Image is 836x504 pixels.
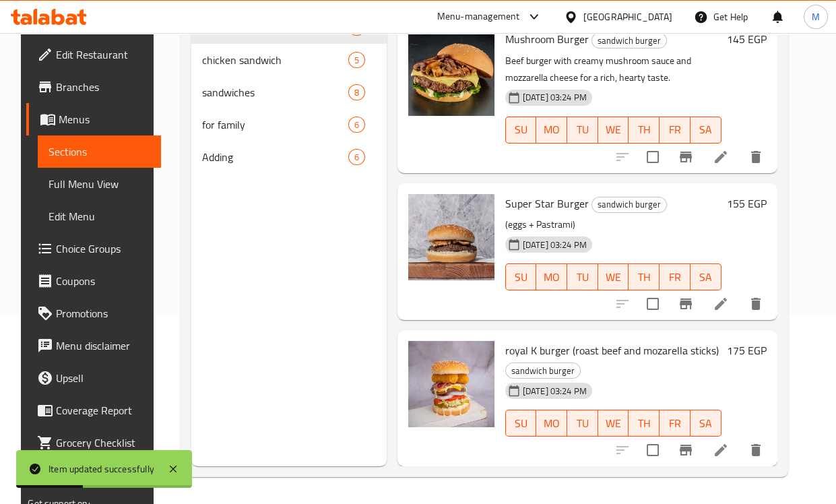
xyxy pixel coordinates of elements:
[59,111,150,127] span: Menus
[690,263,721,290] button: SA
[202,117,348,133] span: for family
[696,120,716,139] span: SA
[634,267,654,287] span: TH
[591,197,667,213] div: sandwich burger
[56,46,150,63] span: Edit Restaurant
[517,91,592,104] span: [DATE] 03:24 PM
[812,9,820,24] span: M
[437,9,520,25] div: Menu-management
[348,84,365,100] div: items
[536,410,567,437] button: MO
[567,117,598,144] button: TU
[26,265,160,297] a: Coupons
[348,52,365,68] div: items
[660,117,690,144] button: FR
[536,263,567,290] button: MO
[49,462,154,476] div: Item updated successfully
[573,120,593,139] span: TU
[505,340,719,360] span: royal K burger (roast beef and mozarella sticks)
[191,6,387,179] nav: Menu sections
[26,394,160,427] a: Coverage Report
[49,144,150,160] span: Sections
[505,410,537,437] button: SU
[542,414,562,433] span: MO
[696,267,716,287] span: SA
[727,30,767,49] h6: 145 EGP
[665,120,685,139] span: FR
[740,434,772,466] button: delete
[349,119,364,131] span: 6
[690,410,721,437] button: SA
[713,442,729,458] a: Edit menu item
[629,117,660,144] button: TH
[56,273,150,289] span: Coupons
[26,427,160,459] a: Grocery Checklist
[740,288,772,320] button: delete
[567,263,598,290] button: TU
[639,290,667,318] span: Select to update
[573,267,593,287] span: TU
[202,149,348,165] span: Adding
[26,38,160,71] a: Edit Restaurant
[505,29,589,49] span: Mushroom Burger
[696,414,716,433] span: SA
[511,414,532,433] span: SU
[408,30,494,116] img: Mushroom Burger
[639,436,667,464] span: Select to update
[202,52,348,68] span: chicken sandwich
[604,267,624,287] span: WE
[604,120,624,139] span: WE
[49,176,150,192] span: Full Menu View
[505,216,721,233] p: (eggs + Pastrami)
[505,263,537,290] button: SU
[38,135,160,168] a: Sections
[38,168,160,200] a: Full Menu View
[573,414,593,433] span: TU
[505,53,721,86] p: Beef burger with creamy mushroom sauce and mozzarella cheese for a rich, hearty taste.
[408,341,494,427] img: royal K burger (roast beef and mozarella sticks)
[517,239,592,251] span: [DATE] 03:24 PM
[634,120,654,139] span: TH
[349,86,364,99] span: 8
[506,363,580,379] span: sandwich burger
[634,414,654,433] span: TH
[629,263,660,290] button: TH
[56,338,150,354] span: Menu disclaimer
[202,84,348,100] span: sandwiches
[505,193,589,214] span: Super Star Burger
[348,117,365,133] div: items
[690,117,721,144] button: SA
[713,296,729,312] a: Edit menu item
[536,117,567,144] button: MO
[727,194,767,213] h6: 155 EGP
[191,44,387,76] div: chicken sandwich5
[505,117,537,144] button: SU
[191,108,387,141] div: for family6
[660,410,690,437] button: FR
[26,362,160,394] a: Upsell
[592,33,666,49] span: sandwich burger
[56,402,150,418] span: Coverage Report
[639,143,667,171] span: Select to update
[26,297,160,329] a: Promotions
[542,120,562,139] span: MO
[191,76,387,108] div: sandwiches8
[26,103,160,135] a: Menus
[26,71,160,103] a: Branches
[542,267,562,287] span: MO
[505,363,581,379] div: sandwich burger
[349,54,364,67] span: 5
[629,410,660,437] button: TH
[567,410,598,437] button: TU
[665,414,685,433] span: FR
[660,263,690,290] button: FR
[713,149,729,165] a: Edit menu item
[38,200,160,232] a: Edit Menu
[598,117,629,144] button: WE
[604,414,624,433] span: WE
[348,149,365,165] div: items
